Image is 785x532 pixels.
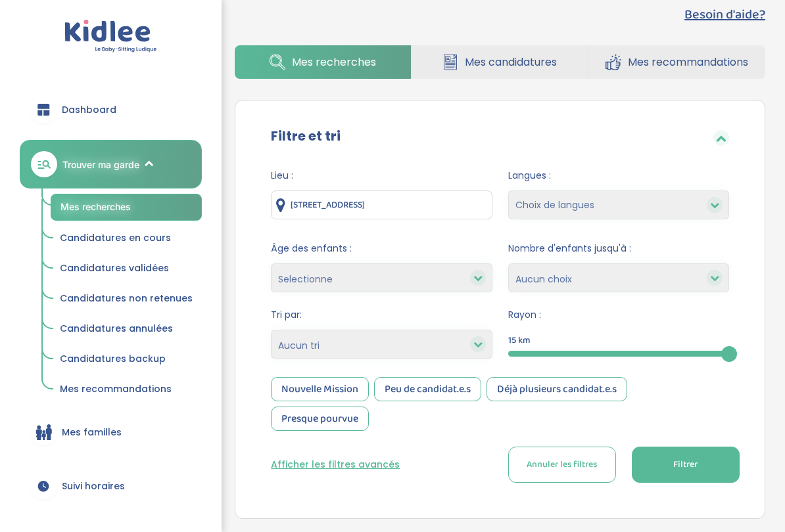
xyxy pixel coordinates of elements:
span: Annuler les filtres [527,458,597,472]
span: Mes recherches [60,201,131,212]
div: Nouvelle Mission [271,377,369,401]
span: 15 km [508,334,531,347]
button: Afficher les filtres avancés [271,458,400,472]
a: Mes recommandations [51,377,202,402]
span: Mes recommandations [628,54,748,70]
span: Candidatures validées [60,261,169,275]
span: Mes candidatures [465,54,557,70]
span: Nombre d'enfants jusqu'à : [508,242,729,255]
label: Filtre et tri [271,126,341,146]
img: logo.svg [64,20,157,53]
a: Mes recherches [51,194,202,221]
a: Candidatures annulées [51,317,202,342]
div: Presque pourvue [271,407,369,431]
a: Suivi horaires [20,462,202,510]
span: Suivi horaires [62,479,125,493]
span: Candidatures annulées [60,322,173,335]
span: Mes recherches [292,54,376,70]
span: Mes familles [62,426,122,439]
a: Candidatures backup [51,347,202,372]
span: Mes recommandations [60,382,172,395]
span: Langues : [508,169,729,183]
a: Mes familles [20,409,202,456]
button: Annuler les filtres [508,447,616,483]
span: Candidatures en cours [60,231,171,244]
a: Mes recherches [235,45,411,79]
a: Candidatures en cours [51,226,202,251]
button: Besoin d'aide? [684,5,765,24]
span: Tri par: [271,308,492,322]
span: Filtrer [673,458,698,472]
a: Candidatures non retenues [51,286,202,311]
span: Âge des enfants : [271,242,492,255]
span: Candidatures backup [60,352,166,365]
a: Trouver ma garde [20,140,202,188]
input: Ville ou code postale [271,190,492,219]
div: Déjà plusieurs candidat.e.s [487,377,627,401]
a: Dashboard [20,86,202,133]
span: Lieu : [271,169,492,183]
a: Candidatures validées [51,256,202,281]
a: Mes candidatures [412,45,588,79]
button: Filtrer [632,447,740,483]
div: Peu de candidat.e.s [374,377,481,401]
span: Dashboard [62,103,116,117]
a: Mes recommandations [588,45,765,79]
span: Candidatures non retenues [60,292,193,305]
span: Trouver ma garde [62,158,139,171]
span: Rayon : [508,308,729,322]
